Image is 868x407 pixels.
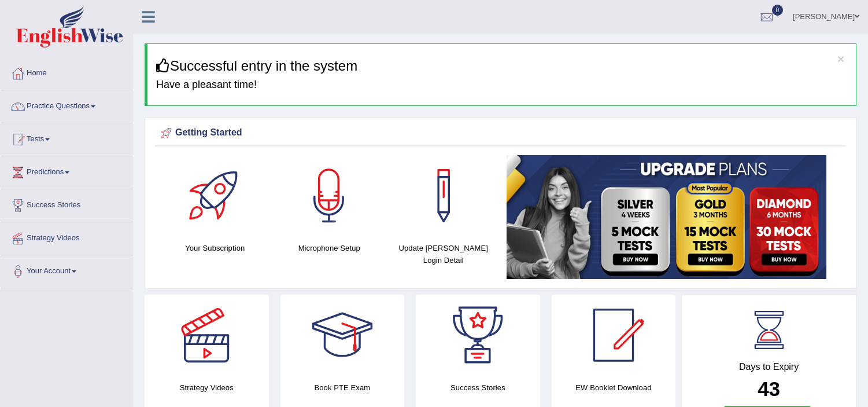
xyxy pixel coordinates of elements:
[416,382,540,394] h4: Success Stories
[156,79,847,91] h4: Have a pleasant time!
[164,242,267,254] h4: Your Subscription
[1,57,132,86] a: Home
[1,123,132,152] a: Tests
[278,242,381,254] h4: Microphone Setup
[1,222,132,251] a: Strategy Videos
[158,124,843,142] div: Getting Started
[552,382,676,394] h4: EW Booklet Download
[392,242,495,266] h4: Update [PERSON_NAME] Login Detail
[1,255,132,284] a: Your Account
[1,156,132,185] a: Predictions
[145,382,269,394] h4: Strategy Videos
[837,53,844,65] button: ×
[156,58,847,74] h3: Successful entry in the system
[772,5,784,16] span: 0
[1,90,132,119] a: Practice Questions
[758,377,780,400] b: 43
[695,362,843,372] h4: Days to Expiry
[1,189,132,218] a: Success Stories
[507,155,826,279] img: small5.jpg
[280,382,405,394] h4: Book PTE Exam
